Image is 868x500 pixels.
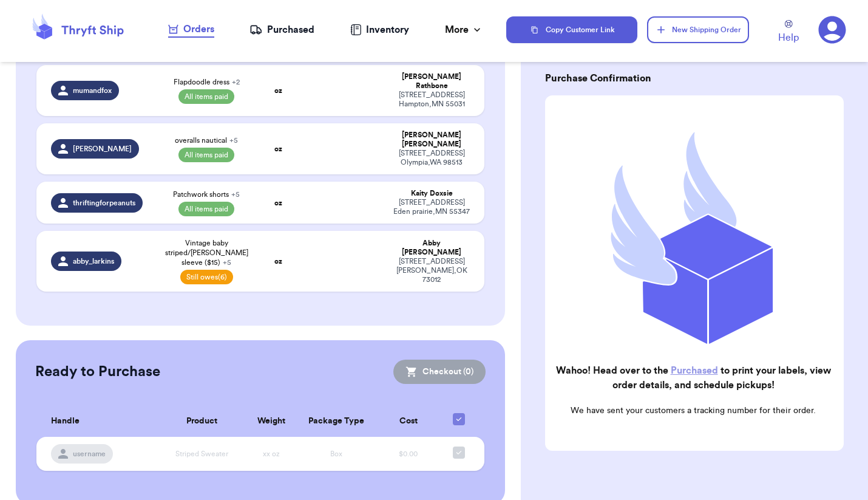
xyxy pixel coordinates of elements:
[229,137,238,144] span: + 5
[376,406,441,437] th: Cost
[545,71,844,86] h3: Purchase Confirmation
[647,16,749,43] button: New Shipping Order
[174,77,240,87] span: Flapdoodle dress
[393,360,486,384] button: Checkout (0)
[297,406,376,437] th: Package Type
[671,366,718,375] a: Purchased
[393,257,470,284] div: [STREET_ADDRESS] [PERSON_NAME] , OK 73012
[168,22,214,36] div: Orders
[73,449,106,459] span: username
[399,450,418,457] span: $0.00
[249,22,314,37] a: Purchased
[393,149,470,167] div: [STREET_ADDRESS] Olympia , WA 98513
[393,239,470,257] div: Abby [PERSON_NAME]
[330,450,342,457] span: Box
[274,199,282,207] strong: oz
[274,145,282,152] strong: oz
[178,202,234,216] span: All items paid
[168,22,214,38] a: Orders
[778,20,799,45] a: Help
[175,135,238,145] span: overalls nautical
[231,191,240,198] span: + 5
[35,362,160,382] h2: Ready to Purchase
[274,258,282,265] strong: oz
[165,238,248,267] span: Vintage baby striped/[PERSON_NAME] sleeve ($15)
[393,189,470,198] div: Kaity Doxsie
[445,22,483,37] div: More
[263,450,280,457] span: xx oz
[555,363,832,392] h2: Wahoo! Head over to the to print your labels, view order details, and schedule pickups!
[393,198,470,216] div: [STREET_ADDRESS] Eden prairie , MN 55347
[173,190,240,199] span: Patchwork shorts
[73,198,135,208] span: thriftingforpeanuts
[350,22,409,37] a: Inventory
[506,16,637,43] button: Copy Customer Link
[393,131,470,149] div: [PERSON_NAME] [PERSON_NAME]
[73,144,132,154] span: [PERSON_NAME]
[778,30,799,45] span: Help
[393,91,470,109] div: [STREET_ADDRESS] Hampton , MN 55031
[393,72,470,91] div: [PERSON_NAME] Rathbone
[73,256,114,266] span: abby_larkins
[223,259,231,266] span: + 5
[158,406,245,437] th: Product
[175,450,228,457] span: Striped Sweater
[232,78,240,86] span: + 2
[178,148,234,162] span: All items paid
[180,270,233,284] span: Still owes (6)
[274,87,282,94] strong: oz
[178,89,234,104] span: All items paid
[73,86,112,95] span: mumandfox
[51,415,80,428] span: Handle
[245,406,297,437] th: Weight
[555,405,832,417] p: We have sent your customers a tracking number for their order.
